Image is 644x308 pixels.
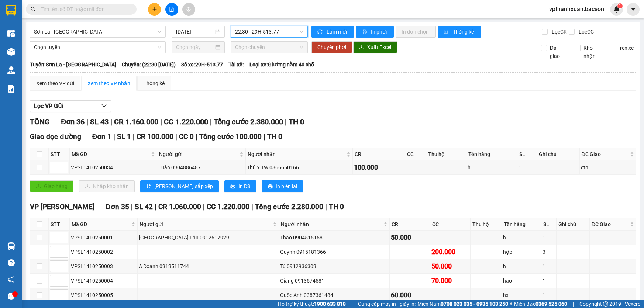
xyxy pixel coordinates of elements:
[228,60,244,69] span: Tài xế:
[140,180,219,192] button: sort-ascending[PERSON_NAME] sắp xếp
[248,150,345,158] span: Người nhận
[356,26,394,38] button: printerIn phơi
[86,117,88,126] span: |
[367,43,391,51] span: Xuất Excel
[314,301,346,307] strong: 1900 633 818
[519,163,535,172] div: 1
[317,29,324,35] span: sync
[41,5,128,13] input: Tìm tên, số ĐT hoặc mã đơn
[329,203,344,211] span: TH 0
[155,203,156,211] span: |
[164,117,208,126] span: CC 1.220.000
[503,262,540,270] div: h
[131,203,133,211] span: |
[351,300,352,308] span: |
[133,132,135,141] span: |
[362,29,368,35] span: printer
[576,28,595,36] span: Lọc CC
[438,26,481,38] button: bar-chartThống kê
[280,291,388,299] div: Quốc Anh 0387361484
[471,218,502,231] th: Thu hộ
[49,148,70,160] th: STT
[514,300,567,308] span: Miền Bắc
[247,163,351,172] div: Thú Y TW 0866650166
[581,44,603,60] span: Kho nhận
[255,203,323,211] span: Tổng cước 2.280.000
[101,103,107,109] span: down
[31,7,36,12] span: search
[7,242,15,250] img: warehouse-icon
[517,148,537,160] th: SL
[311,41,352,53] button: Chuyển phơi
[353,148,405,160] th: CR
[619,3,621,8] span: 1
[30,180,73,192] button: uploadGiao hàng
[468,163,516,172] div: h
[573,300,574,308] span: |
[441,301,508,307] strong: 0708 023 035 - 0935 103 250
[199,132,262,141] span: Tổng cước 100.000
[110,117,112,126] span: |
[396,26,436,38] button: In đơn chọn
[280,248,388,256] div: Quỳnh 0915181366
[235,26,303,37] span: 22:30 - 29H-513.77
[71,163,156,172] div: VPSL1410250034
[543,4,610,14] span: vpthanhxuan.bacson
[7,85,15,93] img: solution-icon
[30,117,50,126] span: TỔNG
[581,163,635,172] div: ctn
[627,3,640,16] button: caret-down
[70,231,138,245] td: VPSL1410250001
[547,44,569,60] span: Đã giao
[34,101,63,111] span: Lọc VP Gửi
[71,262,136,270] div: VPSL1410250003
[543,233,555,242] div: 1
[503,233,540,242] div: h
[235,42,303,53] span: Chọn chuyến
[7,30,15,37] img: warehouse-icon
[537,148,580,160] th: Ghi chú
[139,233,278,242] div: [GEOGRAPHIC_DATA] Lầu 0912617929
[549,28,568,36] span: Lọc CR
[592,220,628,228] span: ĐC Giao
[582,150,628,158] span: ĐC Giao
[158,163,244,172] div: Luân 0904886487
[30,132,81,141] span: Giao dọc đường
[181,60,223,69] span: Số xe: 29H-513.77
[617,3,623,8] sup: 1
[405,148,426,160] th: CC
[503,291,540,299] div: hx
[182,3,195,16] button: aim
[325,203,327,211] span: |
[160,117,162,126] span: |
[175,132,177,141] span: |
[603,301,608,307] span: copyright
[502,218,541,231] th: Tên hàng
[281,220,382,228] span: Người nhận
[71,233,136,242] div: VPSL1410250001
[70,259,138,274] td: VPSL1410250003
[431,247,469,257] div: 200.000
[613,6,620,13] img: icon-new-feature
[122,60,176,69] span: Chuyến: (22:30 [DATE])
[159,150,238,158] span: Người gửi
[289,117,304,126] span: TH 0
[72,220,130,228] span: Mã GD
[249,60,314,69] span: Loại xe: Giường nằm 40 chỗ
[71,291,136,299] div: VPSL1410250005
[30,100,111,112] button: Lọc VP Gửi
[390,218,430,231] th: CR
[543,262,555,270] div: 1
[417,300,508,308] span: Miền Nam
[158,203,201,211] span: CR 1.060.000
[327,28,348,36] span: Làm mới
[358,300,416,308] span: Cung cấp máy in - giấy in:
[614,44,637,52] span: Trên xe
[276,182,297,190] span: In biên lai
[72,150,149,158] span: Mã GD
[8,259,15,266] span: question-circle
[8,293,15,300] span: message
[311,26,354,38] button: syncLàm mới
[154,182,213,190] span: [PERSON_NAME] sắp xếp
[36,79,74,87] div: Xem theo VP gửi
